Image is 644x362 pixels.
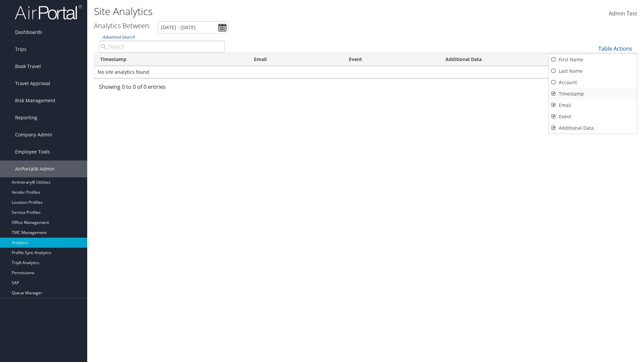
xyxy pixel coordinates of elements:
span: Book Travel [15,58,41,75]
span: Company Admin [15,126,52,143]
a: Email [549,100,637,111]
span: Reporting [15,109,37,126]
a: Additional Data [549,122,637,134]
span: AirPortal® Admin [15,161,55,177]
a: Timestamp [549,88,637,100]
img: airportal-logo.png [15,4,82,20]
a: Account [549,77,637,88]
span: Travel Approval [15,75,50,92]
a: Event [549,111,637,122]
span: Dashboards [15,24,42,41]
span: Risk Management [15,92,55,109]
a: Last Name [549,65,637,77]
a: First Name [549,54,637,65]
span: Trips [15,41,26,58]
span: Employee Tools [15,143,50,160]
